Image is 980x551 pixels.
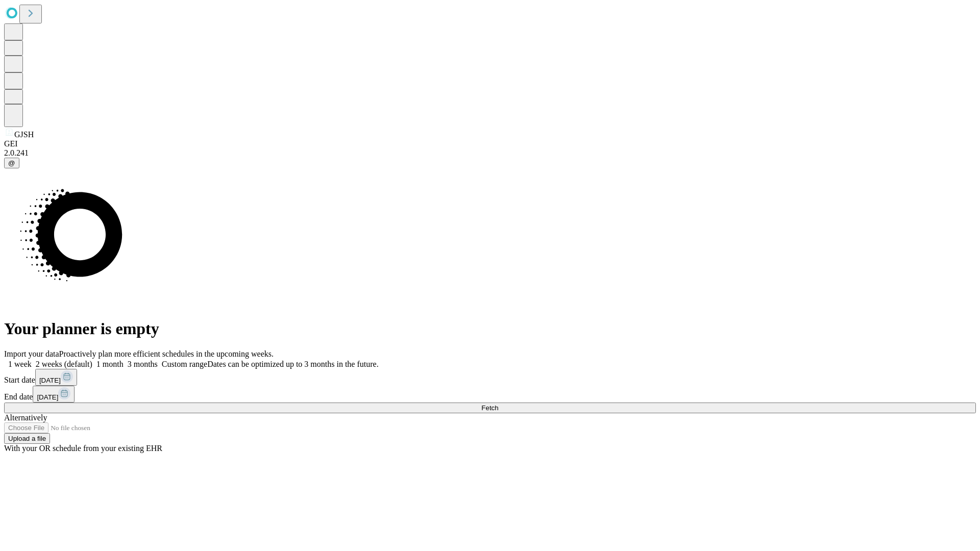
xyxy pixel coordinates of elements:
button: @ [4,158,19,168]
span: 3 months [128,360,158,368]
span: [DATE] [37,393,58,401]
span: Dates can be optimized up to 3 months in the future. [207,360,378,368]
div: GEI [4,139,976,148]
button: [DATE] [35,369,77,386]
span: With your OR schedule from your existing EHR [4,444,162,453]
h1: Your planner is empty [4,319,976,338]
span: Proactively plan more efficient schedules in the upcoming weeks. [59,349,274,358]
span: 1 week [8,360,32,368]
span: GJSH [14,130,34,139]
div: Start date [4,369,976,386]
button: [DATE] [33,386,75,403]
button: Upload a file [4,433,50,444]
span: 1 month [96,360,124,368]
span: Fetch [481,404,498,412]
span: [DATE] [39,377,61,384]
span: Custom range [162,360,207,368]
div: End date [4,386,976,403]
span: Import your data [4,349,59,358]
span: 2 weeks (default) [36,360,92,368]
button: Fetch [4,403,976,413]
div: 2.0.241 [4,148,976,158]
span: Alternatively [4,413,47,422]
span: @ [8,159,15,167]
